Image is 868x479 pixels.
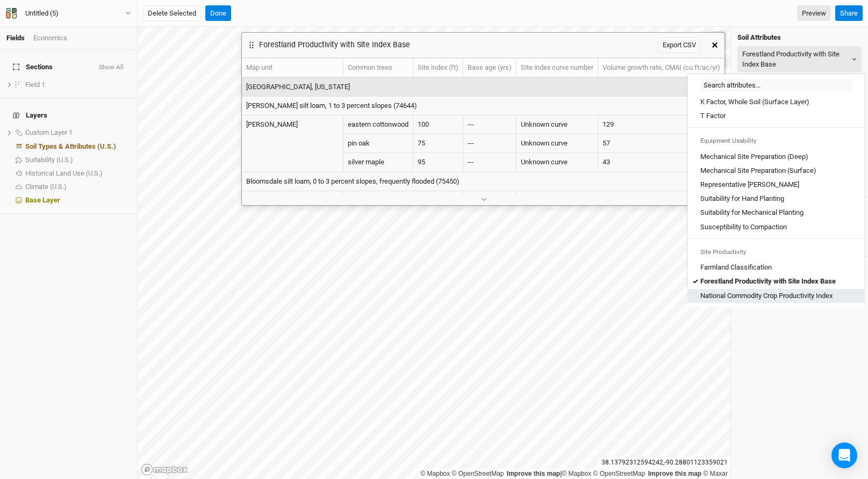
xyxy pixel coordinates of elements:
div: Suitability (U.S.) [25,156,131,164]
div: Farmland Classification [700,263,772,272]
div: Custom Layer 1 [25,128,131,137]
div: Equipment Usability [687,132,865,149]
a: OpenStreetMap [593,470,645,477]
div: Historical Land Use (U.S.) [25,169,131,178]
div: Soil Types & Attributes (U.S.) [25,142,131,151]
a: Mapbox [420,470,450,477]
div: menu-options [687,92,865,307]
div: Site Productivity [687,243,865,260]
span: Suitability (U.S.) [25,156,73,164]
div: Untitled (5) [25,8,59,19]
div: Field 1 [25,81,131,89]
div: Mechanical Site Preparation (Surface) [700,166,816,176]
a: Fields [6,34,25,42]
div: Forestland Productivity with Site Index Base [700,277,836,286]
button: Show All [98,64,124,71]
div: | [420,468,728,479]
div: Susceptibility to Compaction [700,222,787,232]
a: OpenStreetMap [452,470,504,477]
button: Forestland Productivity with Site Index Base [737,46,862,72]
canvas: Map [138,27,730,479]
span: Soil Types & Attributes (U.S.) [25,142,116,150]
a: Preview [797,5,831,21]
span: Base Layer [25,196,60,204]
h4: Soil Attributes [737,33,862,42]
div: Base Layer [25,196,131,205]
div: Climate (U.S.) [25,183,131,191]
a: Mapbox logo [141,463,188,476]
div: Economics [33,33,67,43]
button: Done [205,5,231,21]
a: Improve this map [507,470,560,477]
input: Search attributes... [700,78,852,91]
button: Untitled (5) [5,8,132,19]
div: National Commodity Crop Productivity Index [700,291,833,301]
div: Representative [PERSON_NAME] [700,180,799,190]
h4: Layers [6,105,131,126]
div: T Factor [700,111,726,121]
div: K Factor, Whole Soil (Surface Layer) [700,97,809,107]
div: Suitability for Hand Planting [700,194,784,204]
div: Open Intercom Messenger [831,442,857,468]
a: Mapbox [562,470,591,477]
span: Historical Land Use (U.S.) [25,169,103,177]
span: Custom Layer 1 [25,128,73,136]
div: Mechanical Site Preparation (Deep) [700,152,808,162]
div: (maximum site index, ft) [731,27,868,197]
button: Share [835,5,863,21]
span: Sections [13,63,53,71]
span: Climate (U.S.) [25,183,67,191]
a: Maxar [703,470,728,477]
div: Suitability for Mechanical Planting [700,208,804,217]
span: Field 1 [25,81,45,89]
button: Delete Selected [143,5,201,21]
div: 38.13792312594242 , -90.28801123359021 [599,457,730,468]
a: Improve this map [648,470,701,477]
